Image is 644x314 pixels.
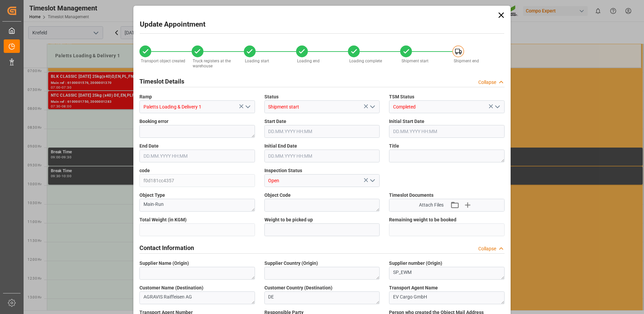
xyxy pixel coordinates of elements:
[264,167,302,174] span: Inspection Status
[264,93,279,100] span: Status
[245,59,269,63] span: Loading start
[478,245,496,252] div: Collapse
[139,260,189,267] span: Supplier Name (Origin)
[264,100,380,113] input: Type to search/select
[140,19,205,30] h2: Update Appointment
[389,125,505,138] input: DD.MM.YYYY HH:MM
[139,216,187,223] span: Total Weight (in KGM)
[264,284,332,291] span: Customer Country (Destination)
[264,291,380,304] textarea: DE
[139,93,152,100] span: Ramp
[264,192,291,199] span: Object Code
[139,284,203,291] span: Customer Name (Destination)
[139,143,159,150] span: End Date
[139,199,255,212] textarea: Main-Run
[478,79,496,86] div: Collapse
[242,102,252,112] button: open menu
[492,102,502,112] button: open menu
[139,150,255,162] input: DD.MM.YYYY HH:MM
[139,77,184,86] h2: Timeslot Details
[193,59,231,68] span: Truck registers at the warehouse
[264,150,380,162] input: DD.MM.YYYY HH:MM
[389,260,442,267] span: Supplier number (Origin)
[264,118,286,125] span: Start Date
[141,59,185,63] span: Transport object created
[419,201,444,209] span: Attach Files
[367,102,377,112] button: open menu
[139,167,150,174] span: code
[389,291,505,304] textarea: EV Cargo GmbH
[139,243,194,252] h2: Contact Information
[139,291,255,304] textarea: AGRAVIS Raiffeisen AG
[389,216,456,223] span: Remaining weight to be booked
[349,59,382,63] span: Loading complete
[454,59,479,63] span: Shipment end
[401,59,428,63] span: Shipment start
[389,284,438,291] span: Transport Agent Name
[389,192,433,199] span: Timeslot Documents
[389,143,399,150] span: Title
[389,267,505,280] textarea: SP_EWM
[367,176,377,186] button: open menu
[297,59,320,63] span: Loading end
[139,192,165,199] span: Object Type
[264,143,297,150] span: Initial End Date
[264,125,380,138] input: DD.MM.YYYY HH:MM
[139,100,255,113] input: Type to search/select
[389,118,424,125] span: Initial Start Date
[264,216,313,223] span: Weight to be picked up
[139,118,168,125] span: Booking error
[264,260,318,267] span: Supplier Country (Origin)
[389,93,414,100] span: TSM Status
